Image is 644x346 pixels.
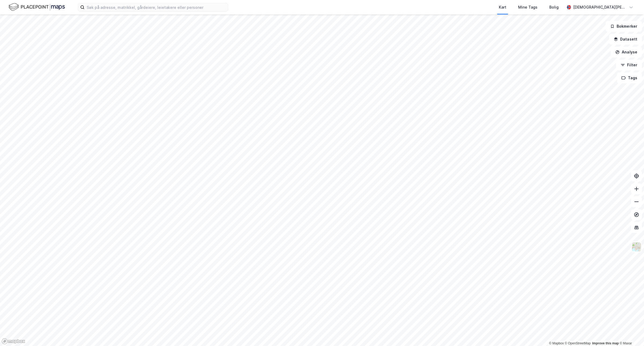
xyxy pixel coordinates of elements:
img: logo.f888ab2527a4732fd821a326f86c7f29.svg [9,2,65,12]
button: Datasett [609,34,642,45]
a: Mapbox [549,341,564,345]
a: OpenStreetMap [565,341,591,345]
div: Bolig [549,4,559,10]
button: Bokmerker [606,21,642,32]
button: Filter [616,60,642,70]
button: Analyse [611,47,642,57]
img: Z [631,242,642,252]
div: [DEMOGRAPHIC_DATA][PERSON_NAME] [573,4,627,10]
div: Kart [499,4,506,10]
iframe: Chat Widget [617,320,644,346]
input: Søk på adresse, matrikkel, gårdeiere, leietakere eller personer [85,3,228,11]
div: Mine Tags [518,4,537,10]
button: Tags [617,73,642,83]
a: Improve this map [592,341,619,345]
div: Kontrollprogram for chat [617,320,644,346]
a: Mapbox homepage [2,338,25,344]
